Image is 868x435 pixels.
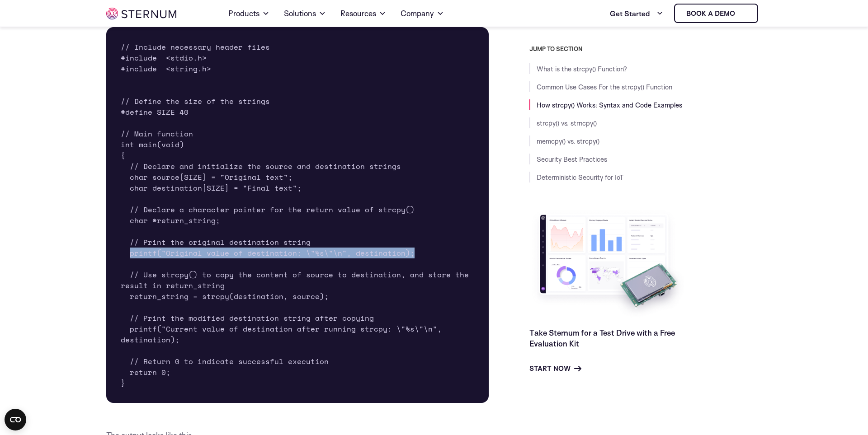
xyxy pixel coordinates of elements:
[610,5,663,23] a: Get Started
[739,10,746,17] img: sternum iot
[537,137,599,145] a: memcpy() vs. strcpy()
[5,409,26,430] button: Open CMP widget
[529,328,675,348] a: Take Sternum for a Test Drive with a Free Evaluation Kit
[537,155,607,164] a: Security Best Practices
[537,173,623,182] a: Deterministic Security for IoT
[228,1,269,26] a: Products
[106,8,176,19] img: sternum iot
[674,4,758,23] a: Book a demo
[537,101,682,109] a: How strcpy() Works: Syntax and Code Examples
[537,119,597,127] a: strcpy() vs. strncpy()
[106,27,489,403] pre: // Include necessary header files #include <stdio.h> #include <string.h> // Define the size of th...
[529,45,762,52] h3: JUMP TO SECTION
[537,65,627,73] a: What is the strcpy() Function?
[529,363,581,374] a: Start Now
[529,208,688,320] img: Take Sternum for a Test Drive with a Free Evaluation Kit
[537,83,672,91] a: Common Use Cases For the strcpy() Function
[340,1,386,26] a: Resources
[284,1,326,26] a: Solutions
[401,1,444,26] a: Company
